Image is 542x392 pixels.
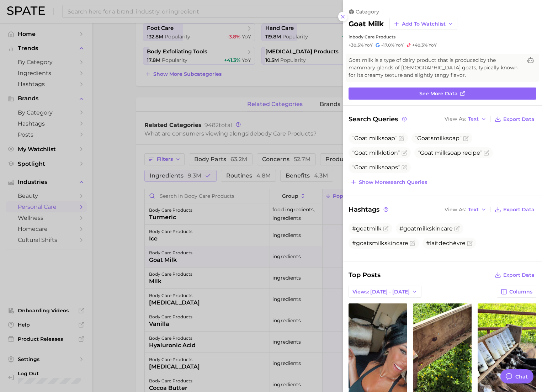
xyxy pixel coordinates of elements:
[352,225,382,232] span: #goatmilk
[349,88,536,100] a: See more data
[417,135,431,142] span: Goat
[443,115,488,124] button: View AsText
[503,207,535,213] span: Export Data
[369,149,382,156] span: milk
[356,9,379,15] span: category
[509,289,532,295] span: Columns
[429,42,437,48] span: YoY
[349,42,363,48] span: +30.5%
[497,286,536,298] button: Columns
[369,164,382,171] span: milk
[349,114,408,124] span: Search Queries
[493,114,536,124] button: Export Data
[349,177,429,187] button: Show moresearch queries
[352,135,397,142] span: soap
[445,208,466,212] span: View As
[349,270,381,280] span: Top Posts
[402,150,407,156] button: Flag as miscategorized or irrelevant
[443,205,488,214] button: View AsText
[352,240,408,247] span: #goatsmilkskincare
[468,208,479,212] span: Text
[349,286,421,298] button: Views: [DATE] - [DATE]
[354,149,368,156] span: Goat
[484,150,489,156] button: Flag as miscategorized or irrelevant
[493,205,536,214] button: Export Data
[349,205,389,214] span: Hashtags
[352,34,395,39] span: body care products
[426,240,466,247] span: #laitdechèvre
[369,135,382,142] span: milk
[349,20,384,28] h2: goat milk
[503,272,535,278] span: Export Data
[463,136,469,141] button: Flag as miscategorized or irrelevant
[352,164,400,171] span: soaps
[493,270,536,280] button: Export Data
[399,136,404,141] button: Flag as miscategorized or irrelevant
[399,225,453,232] span: #goatmilkskincare
[420,149,434,156] span: Goat
[434,135,446,142] span: milk
[349,57,522,79] span: Goat milk is a type of dairy product that is produced by the mammary glands of [DEMOGRAPHIC_DATA]...
[402,21,446,27] span: Add to Watchlist
[410,240,415,246] button: Flag as miscategorized or irrelevant
[365,42,373,48] span: YoY
[445,117,466,121] span: View As
[435,149,447,156] span: milk
[419,91,458,97] span: See more data
[467,240,473,246] button: Flag as miscategorized or irrelevant
[359,179,427,185] span: Show more search queries
[402,165,407,170] button: Flag as miscategorized or irrelevant
[349,34,536,39] div: in
[468,117,479,121] span: Text
[352,289,410,295] span: Views: [DATE] - [DATE]
[454,226,460,232] button: Flag as miscategorized or irrelevant
[418,149,482,156] span: soap recipe
[412,42,427,48] span: +40.3%
[354,164,368,171] span: Goat
[415,135,462,142] span: s soap
[395,42,404,48] span: YoY
[352,149,400,156] span: lotion
[354,135,368,142] span: Goat
[383,226,389,232] button: Flag as miscategorized or irrelevant
[381,42,394,48] span: -17.0%
[389,18,457,30] button: Add to Watchlist
[503,116,535,122] span: Export Data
